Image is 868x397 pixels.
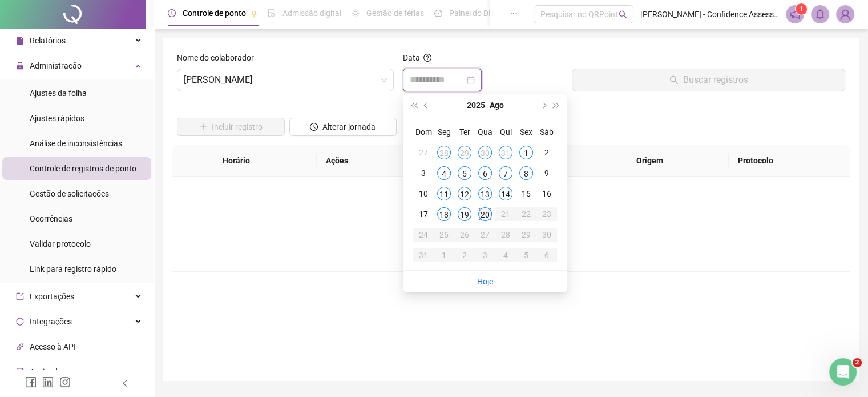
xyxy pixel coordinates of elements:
[420,94,433,117] button: prev-year
[322,121,376,133] span: Alterar jornada
[434,163,454,183] td: 2025-08-04
[478,248,492,262] div: 3
[177,118,285,136] button: Incluir registro
[42,376,54,388] span: linkedin
[477,277,493,286] a: Hoje
[490,94,504,117] button: month panel
[16,62,24,70] span: lock
[458,207,471,221] div: 19
[537,94,550,117] button: next-year
[310,123,318,131] span: clock-circle
[434,245,454,266] td: 2025-09-01
[796,3,807,15] sup: 1
[121,379,129,387] span: left
[434,183,454,204] td: 2025-08-11
[186,231,836,244] div: Não há dados
[540,228,554,242] div: 30
[177,51,261,64] label: Nome do colaborador
[519,207,533,221] div: 22
[458,228,471,242] div: 26
[16,37,24,45] span: file
[413,142,434,163] td: 2025-07-27
[540,146,554,159] div: 2
[413,245,434,266] td: 2025-08-31
[495,224,516,245] td: 2025-08-28
[317,145,408,177] th: Ações
[16,292,24,300] span: export
[540,187,554,200] div: 16
[619,10,627,19] span: search
[499,207,512,221] div: 21
[454,142,475,163] td: 2025-07-29
[30,36,66,45] span: Relatórios
[454,204,475,224] td: 2025-08-19
[434,142,454,163] td: 2025-07-28
[475,122,495,142] th: Qua
[536,142,557,163] td: 2025-08-02
[478,187,492,200] div: 13
[475,163,495,183] td: 2025-08-06
[59,376,71,388] span: instagram
[30,214,72,223] span: Ocorrências
[30,342,76,351] span: Acesso à API
[282,9,341,18] span: Admissão digital
[366,9,424,18] span: Gestão de férias
[168,9,176,17] span: clock-circle
[407,94,420,117] button: super-prev-year
[536,204,557,224] td: 2025-08-23
[519,228,533,242] div: 29
[475,142,495,163] td: 2025-07-30
[251,10,257,17] span: pushpin
[510,9,518,17] span: ellipsis
[536,224,557,245] td: 2025-08-30
[536,122,557,142] th: Sáb
[413,163,434,183] td: 2025-08-03
[30,61,82,70] span: Administração
[437,146,451,159] div: 28
[417,207,430,221] div: 17
[16,318,24,326] span: sync
[434,122,454,142] th: Seg
[289,118,397,136] button: Alterar jornada
[213,145,317,177] th: Horário
[536,163,557,183] td: 2025-08-09
[454,163,475,183] td: 2025-08-05
[495,142,516,163] td: 2025-07-31
[475,204,495,224] td: 2025-08-20
[519,166,533,180] div: 8
[417,248,430,262] div: 31
[519,248,533,262] div: 5
[499,228,512,242] div: 28
[423,54,431,62] span: question-circle
[536,245,557,266] td: 2025-09-06
[516,122,536,142] th: Sex
[519,146,533,159] div: 1
[268,9,276,17] span: file-done
[540,207,554,221] div: 23
[499,187,512,200] div: 14
[516,183,536,204] td: 2025-08-15
[516,204,536,224] td: 2025-08-22
[495,204,516,224] td: 2025-08-21
[454,122,475,142] th: Ter
[475,224,495,245] td: 2025-08-27
[627,145,729,177] th: Origem
[478,166,492,180] div: 6
[458,146,471,159] div: 29
[495,122,516,142] th: Qui
[495,245,516,266] td: 2025-09-04
[800,5,804,13] span: 1
[729,145,850,177] th: Protocolo
[30,292,74,301] span: Exportações
[540,166,554,180] div: 9
[499,166,512,180] div: 7
[499,146,512,159] div: 31
[454,245,475,266] td: 2025-09-02
[449,9,494,18] span: Painel do DP
[417,166,430,180] div: 3
[536,183,557,204] td: 2025-08-16
[467,94,485,117] button: year panel
[454,224,475,245] td: 2025-08-26
[837,6,854,23] img: 78724
[30,139,122,148] span: Análise de inconsistências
